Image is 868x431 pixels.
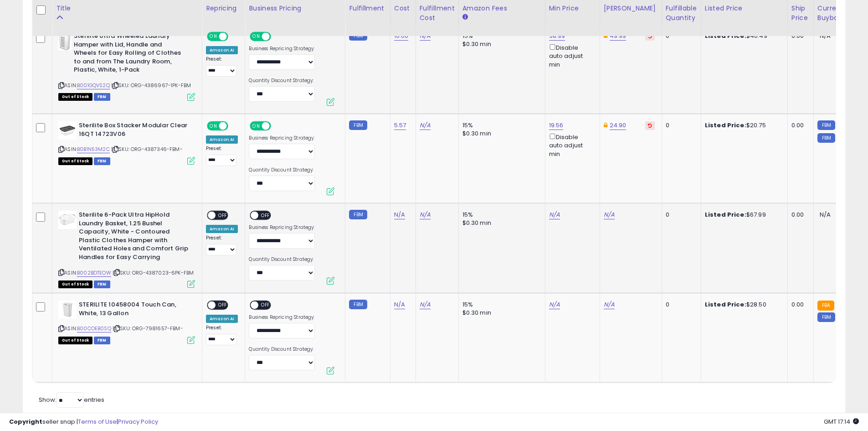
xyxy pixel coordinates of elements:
a: B001GQVS2Q [77,82,110,89]
div: $46.49 [705,32,781,40]
span: All listings that are currently out of stock and unavailable for purchase on Amazon [58,157,92,165]
small: FBM [349,210,367,219]
span: OFF [227,122,241,130]
div: Preset: [206,235,238,255]
div: ASIN: [58,211,195,287]
label: Business Repricing Strategy: [249,46,315,52]
div: seller snap | | [9,418,158,426]
div: 0.00 [791,301,806,309]
span: Show: entries [39,395,104,404]
img: 31FjtgIkivL._SL40_.jpg [58,121,77,140]
a: N/A [420,210,431,219]
span: ON [208,122,219,130]
span: | SKU: ORG-7981657-FBM- [113,325,183,332]
div: Cost [394,4,412,13]
div: Amazon Fees [462,4,541,13]
div: 0.00 [791,211,806,219]
strong: Copyright [9,417,42,426]
div: 15% [462,211,538,219]
span: ON [251,33,262,41]
div: $0.30 min [462,130,538,138]
b: Listed Price: [705,300,746,309]
a: N/A [604,300,615,309]
span: ON [251,122,262,130]
a: 16.60 [394,31,409,41]
span: | SKU: ORG-4387346-FBM- [111,145,183,153]
div: ASIN: [58,121,195,164]
div: 15% [462,301,538,309]
a: Privacy Policy [118,417,158,426]
div: Preset: [206,145,238,166]
div: Fulfillment [349,4,386,13]
div: 0 [666,211,694,219]
small: Amazon Fees. [462,13,468,21]
label: Quantity Discount Strategy: [249,256,315,263]
span: N/A [820,210,831,219]
div: ASIN: [58,32,195,99]
b: Sterilite Box Stacker Modular Clear 16QT 14723V06 [79,121,190,140]
img: 214tZG4bY8L._SL40_.jpg [58,301,77,319]
span: OFF [270,33,284,41]
div: Disable auto adjust min [549,42,593,69]
small: FBM [817,120,835,130]
label: Business Repricing Strategy: [249,135,315,141]
div: 0.00 [791,32,806,40]
div: Repricing [206,4,241,13]
span: OFF [227,33,241,41]
span: FBM [94,157,110,165]
a: N/A [420,121,431,130]
span: OFF [259,212,273,219]
a: N/A [394,210,405,219]
span: FBM [94,280,110,288]
div: Listed Price [705,4,784,13]
b: Listed Price: [705,210,746,219]
a: N/A [549,210,560,219]
div: 15% [462,121,538,130]
div: 0 [666,301,694,309]
div: Title [56,4,198,13]
i: Revert to store-level Dynamic Max Price [648,34,652,38]
a: B00COEB0SQ [77,325,111,332]
div: 0 [666,32,694,40]
a: 24.90 [610,121,627,130]
b: Sterilite Ultra Wheeled Laundry Hamper with Lid, Handle and Wheels for Easy Rolling of Clothes to... [74,32,185,77]
img: 219CYxdCYZL._SL40_.jpg [58,211,77,229]
small: FBM [349,120,367,130]
a: 19.56 [549,121,564,130]
span: All listings that are currently out of stock and unavailable for purchase on Amazon [58,93,92,101]
div: $28.50 [705,301,781,309]
a: Terms of Use [78,417,117,426]
div: Amazon AI [206,225,238,233]
small: FBA [817,301,834,311]
div: 0.00 [791,121,806,130]
i: This overrides the store level Dynamic Max Price for this listing [604,122,607,128]
span: | SKU: ORG-4387023-6PK-FBM [113,269,194,276]
small: FBM [349,300,367,309]
div: Current Buybox Price [817,4,864,23]
b: Listed Price: [705,121,746,130]
a: B0B1N53M2C [77,145,110,153]
label: Quantity Discount Strategy: [249,346,315,353]
div: $0.30 min [462,219,538,227]
div: Fulfillable Quantity [666,4,697,23]
div: Amazon AI [206,46,238,54]
a: N/A [549,300,560,309]
img: 31DP5Kx09XL._SL40_.jpg [58,32,72,50]
div: 15% [462,32,538,40]
label: Business Repricing Strategy: [249,224,315,231]
a: N/A [420,300,431,309]
div: [PERSON_NAME] [604,4,658,13]
a: N/A [394,300,405,309]
div: Fulfillment Cost [420,4,455,23]
div: $0.30 min [462,40,538,48]
div: Ship Price [791,4,810,23]
span: 2025-08-15 17:14 GMT [824,417,859,426]
div: $67.99 [705,211,781,219]
span: OFF [259,301,273,309]
span: ON [208,33,219,41]
div: $0.30 min [462,309,538,317]
a: B002BDTEOW [77,269,111,277]
div: Amazon AI [206,315,238,323]
span: All listings that are currently out of stock and unavailable for purchase on Amazon [58,337,92,344]
div: Business Pricing [249,4,341,13]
